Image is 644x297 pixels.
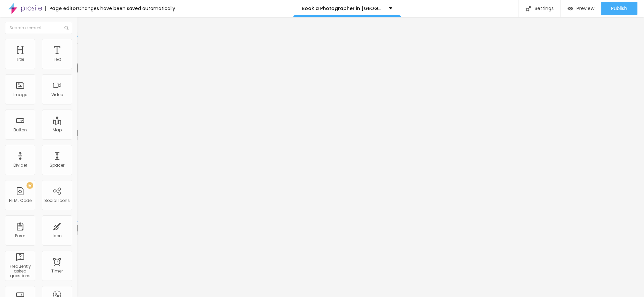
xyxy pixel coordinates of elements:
div: Form [15,234,26,238]
div: Text [53,57,61,62]
div: Changes have been saved automatically [78,6,175,11]
div: HTML Code [9,198,32,203]
div: Timer [51,269,63,273]
div: Title [16,57,24,62]
span: Publish [611,6,627,11]
img: Icone [64,26,68,30]
div: Image [13,92,27,97]
div: Button [13,128,27,132]
div: Page editor [45,6,78,11]
div: Spacer [50,163,64,168]
input: Search element [5,22,72,34]
img: Icone [526,6,531,11]
div: Icon [53,234,62,238]
div: Frequently asked questions [7,264,33,279]
span: Preview [577,6,594,11]
p: Book a Photographer in [GEOGRAPHIC_DATA] [302,6,384,11]
button: Publish [601,2,637,15]
iframe: Editor [77,17,644,297]
div: Divider [13,163,27,168]
div: Map [53,128,62,132]
div: Social Icons [44,198,70,203]
button: Preview [561,2,601,15]
div: Video [51,92,63,97]
img: view-1.svg [567,6,573,11]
